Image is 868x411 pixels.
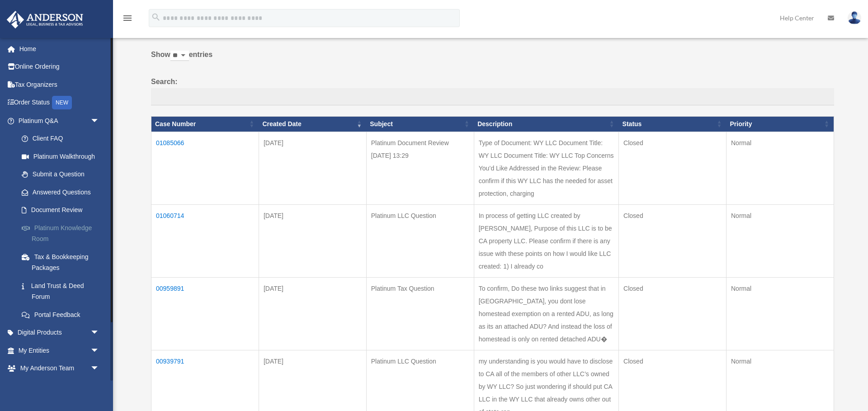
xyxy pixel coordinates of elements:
td: [DATE] [259,277,366,350]
td: In process of getting LLC created by [PERSON_NAME], Purpose of this LLC is to be CA property LLC.... [474,204,618,277]
img: Anderson Advisors Platinum Portal [4,11,86,28]
span: arrow_drop_down [90,324,108,342]
span: arrow_drop_down [90,341,108,360]
a: Platinum Q&Aarrow_drop_down [6,112,113,130]
span: arrow_drop_down [90,359,108,378]
td: To confirm, Do these two links suggest that in [GEOGRAPHIC_DATA], you dont lose homestead exempti... [474,277,618,350]
a: Document Review [13,201,113,219]
a: Answered Questions [13,183,108,201]
img: User Pic [848,11,861,24]
td: Normal [726,132,834,204]
a: Tax Organizers [6,76,113,94]
td: Platinum Document Review [DATE] 13:29 [366,132,474,204]
a: menu [122,16,133,24]
a: Client FAQ [13,130,113,148]
td: Closed [619,277,726,350]
span: arrow_drop_down [90,377,108,396]
a: Tax & Bookkeeping Packages [13,248,113,277]
a: Digital Productsarrow_drop_down [6,324,113,342]
i: menu [122,13,133,24]
div: NEW [52,96,72,109]
select: Showentries [170,51,189,61]
a: Home [6,40,113,58]
td: Closed [619,132,726,204]
th: Priority: activate to sort column ascending [726,116,834,132]
a: Submit a Question [13,165,113,184]
a: My Documentsarrow_drop_down [6,377,113,395]
td: Type of Document: WY LLC Document Title: WY LLC Document Title: WY LLC Top Concerns You’d Like Ad... [474,132,618,204]
a: My Anderson Teamarrow_drop_down [6,359,113,378]
td: [DATE] [259,132,366,204]
a: Portal Feedback [13,306,113,324]
i: search [151,12,161,22]
th: Created Date: activate to sort column ascending [259,116,366,132]
th: Description: activate to sort column ascending [474,116,618,132]
td: 01060714 [151,204,259,277]
td: Platinum Tax Question [366,277,474,350]
td: [DATE] [259,204,366,277]
td: Closed [619,204,726,277]
label: Search: [151,76,834,105]
th: Case Number: activate to sort column ascending [151,116,259,132]
td: Platinum LLC Question [366,204,474,277]
a: My Entitiesarrow_drop_down [6,341,113,359]
th: Subject: activate to sort column ascending [366,116,474,132]
input: Search: [151,88,834,105]
td: Normal [726,277,834,350]
th: Status: activate to sort column ascending [619,116,726,132]
a: Order StatusNEW [6,94,113,112]
td: 00959891 [151,277,259,350]
a: Online Ordering [6,58,113,76]
span: arrow_drop_down [90,112,108,130]
td: 01085066 [151,132,259,204]
a: Platinum Walkthrough [13,147,113,165]
a: Platinum Knowledge Room [13,219,113,248]
td: Normal [726,204,834,277]
a: Land Trust & Deed Forum [13,277,113,306]
label: Show entries [151,48,834,70]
